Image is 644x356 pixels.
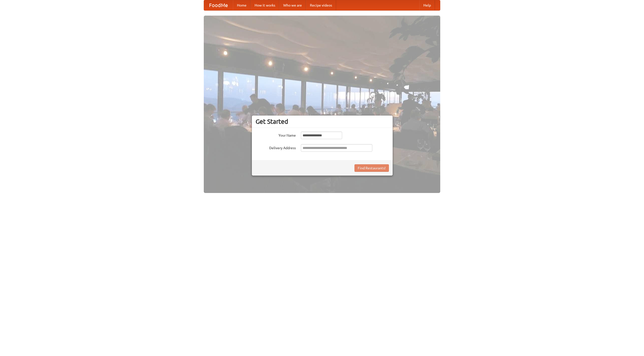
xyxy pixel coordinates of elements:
button: Find Restaurants! [354,164,389,172]
a: FoodMe [204,0,233,10]
a: How it works [251,0,279,10]
a: Recipe videos [306,0,336,10]
a: Home [233,0,251,10]
label: Delivery Address [256,144,296,150]
a: Who we are [279,0,306,10]
a: Help [419,0,435,10]
label: Your Name [256,132,296,138]
h3: Get Started [256,118,389,125]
